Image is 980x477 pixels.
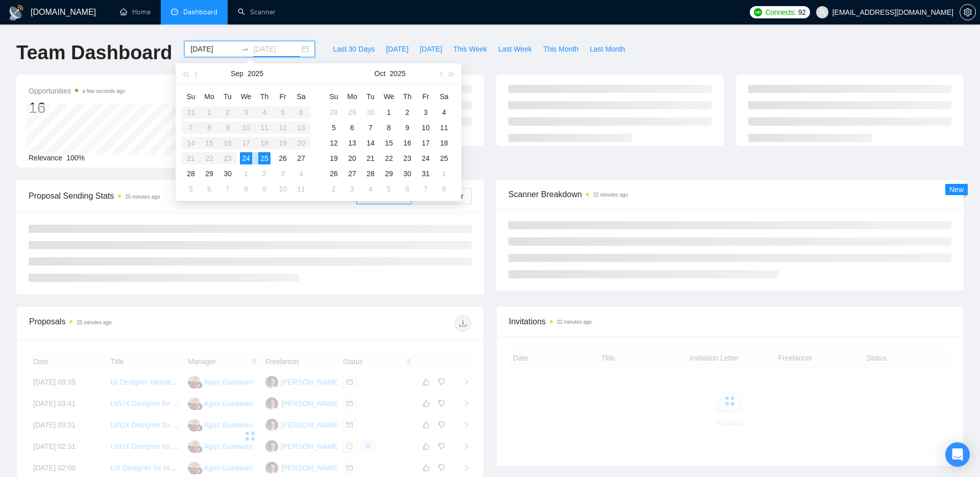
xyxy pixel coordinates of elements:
span: [DATE] [386,43,408,55]
div: 25 [438,152,450,164]
td: 2025-10-28 [361,166,380,181]
div: 9 [258,183,271,195]
button: Oct [375,63,386,84]
div: 15 [383,137,395,149]
div: 28 [185,168,197,180]
td: 2025-10-04 [435,105,453,120]
td: 2025-10-18 [435,135,453,151]
div: 4 [438,106,450,118]
td: 2025-09-30 [361,105,380,120]
div: 29 [203,168,215,180]
div: 28 [328,106,340,118]
span: Last Week [498,43,532,55]
div: 16 [29,98,125,117]
h1: Team Dashboard [16,41,172,65]
div: 26 [277,152,289,164]
time: 25 minutes ago [77,320,111,325]
td: 2025-10-27 [343,166,361,181]
div: 20 [346,152,358,164]
td: 2025-10-11 [292,181,310,197]
div: 11 [295,183,307,195]
button: Last 30 Days [327,41,380,57]
button: [DATE] [414,41,448,57]
span: Invitations [509,315,951,328]
div: 23 [401,152,413,164]
button: Last Week [493,41,537,57]
div: 24 [420,152,432,164]
div: 9 [401,122,413,134]
td: 2025-10-31 [416,166,435,181]
td: 2025-10-12 [325,135,343,151]
span: New [949,185,964,194]
div: 22 [383,152,395,164]
button: [DATE] [380,41,414,57]
a: searchScanner [238,8,276,16]
span: Dashboard [183,8,217,16]
time: a few seconds ago [82,88,125,94]
td: 2025-09-27 [292,151,310,166]
div: 1 [438,168,450,180]
div: 1 [240,168,252,180]
div: 18 [438,137,450,149]
span: to [241,45,249,53]
th: Sa [292,88,310,105]
td: 2025-10-07 [361,120,380,135]
div: 26 [328,168,340,180]
div: 24 [240,152,252,164]
span: Opportunities [29,85,125,97]
span: dashboard [171,8,178,15]
td: 2025-11-06 [398,181,416,197]
span: 92 [798,7,806,18]
td: 2025-10-19 [325,151,343,166]
div: 8 [438,183,450,195]
div: 7 [420,183,432,195]
td: 2025-11-01 [435,166,453,181]
div: 2 [401,106,413,118]
div: 3 [277,168,289,180]
div: 2 [328,183,340,195]
td: 2025-10-01 [380,105,398,120]
td: 2025-10-13 [343,135,361,151]
time: 32 minutes ago [593,192,628,198]
td: 2025-09-26 [274,151,292,166]
img: logo [8,5,24,21]
td: 2025-10-06 [343,120,361,135]
td: 2025-10-03 [416,105,435,120]
td: 2025-10-29 [380,166,398,181]
span: This Month [543,43,578,55]
td: 2025-10-23 [398,151,416,166]
div: 19 [328,152,340,164]
div: 27 [295,152,307,164]
div: 7 [222,183,234,195]
th: Fr [416,88,435,105]
div: 3 [346,183,358,195]
th: We [380,88,398,105]
div: 1 [383,106,395,118]
input: Start date [190,43,237,55]
span: Proposal Sending Stats [29,189,356,202]
button: This Week [448,41,493,57]
img: upwork-logo.png [754,8,762,16]
span: Scanner Breakdown [508,188,951,201]
a: homeHome [120,8,151,16]
th: Tu [361,88,380,105]
td: 2025-10-11 [435,120,453,135]
div: 6 [346,122,358,134]
th: Sa [435,88,453,105]
td: 2025-09-29 [343,105,361,120]
td: 2025-10-21 [361,151,380,166]
div: Open Intercom Messenger [945,442,970,467]
div: 31 [420,168,432,180]
div: 8 [383,122,395,134]
td: 2025-10-15 [380,135,398,151]
td: 2025-10-22 [380,151,398,166]
button: Sep [231,63,243,84]
div: 4 [295,168,307,180]
a: setting [960,8,976,16]
td: 2025-11-05 [380,181,398,197]
td: 2025-11-07 [416,181,435,197]
td: 2025-11-04 [361,181,380,197]
div: 4 [364,183,377,195]
div: 5 [383,183,395,195]
td: 2025-10-02 [398,105,416,120]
